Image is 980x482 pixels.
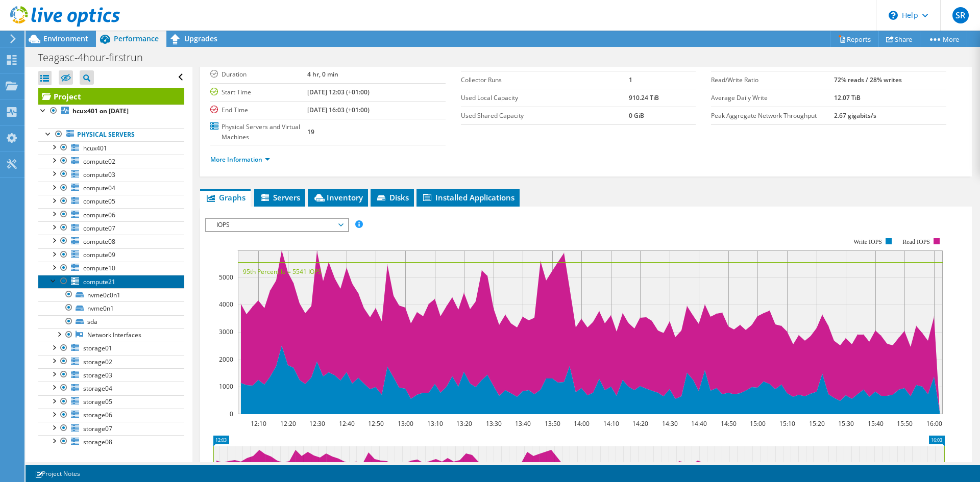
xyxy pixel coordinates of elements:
[309,419,325,428] text: 12:30
[72,107,129,115] b: hcux401 on [DATE]
[830,31,879,47] a: Reports
[83,384,112,393] span: storage04
[83,197,115,206] span: compute05
[83,397,112,406] span: storage05
[629,75,632,84] b: 1
[711,111,834,121] label: Peak Aggregate Network Throughput
[721,419,737,428] text: 14:50
[691,419,707,428] text: 14:40
[750,419,766,428] text: 15:00
[38,395,184,409] a: storage05
[83,411,112,419] span: storage06
[38,208,184,221] a: compute06
[38,355,184,368] a: storage02
[853,238,882,245] text: Write IOPS
[368,419,384,428] text: 12:50
[632,419,648,428] text: 14:20
[38,155,184,168] a: compute02
[897,419,913,428] text: 15:50
[210,87,307,97] label: Start Time
[251,419,266,428] text: 12:10
[83,277,115,286] span: compute21
[219,382,233,391] text: 1000
[307,128,314,136] b: 19
[43,34,88,43] span: Environment
[889,11,898,20] svg: \n
[210,69,307,80] label: Duration
[868,419,884,428] text: 15:40
[38,235,184,248] a: compute08
[210,122,307,142] label: Physical Servers and Virtual Machines
[210,105,307,115] label: End Time
[38,288,184,301] a: nvme0c0n1
[210,155,270,164] a: More Information
[38,422,184,435] a: storage07
[219,355,233,364] text: 2000
[834,93,861,102] b: 12.07 TiB
[83,264,115,272] span: compute10
[28,467,87,480] a: Project Notes
[461,93,629,103] label: Used Local Capacity
[38,105,184,118] a: hcux401 on [DATE]
[38,182,184,195] a: compute04
[307,88,370,96] b: [DATE] 12:03 (+01:00)
[629,93,659,102] b: 910.24 TiB
[38,221,184,235] a: compute07
[779,419,795,428] text: 15:10
[307,106,370,114] b: [DATE] 16:03 (+01:00)
[38,128,184,141] a: Physical Servers
[926,419,942,428] text: 16:00
[114,34,159,43] span: Performance
[83,237,115,246] span: compute08
[38,435,184,448] a: storage08
[219,273,233,282] text: 5000
[427,419,443,428] text: 13:10
[456,419,472,428] text: 13:20
[838,419,854,428] text: 15:30
[83,184,115,192] span: compute04
[205,192,246,202] span: Graphs
[38,409,184,422] a: storage06
[38,275,184,288] a: compute21
[243,267,322,276] text: 95th Percentile = 5541 IOPS
[376,192,409,202] span: Disks
[711,75,834,85] label: Read/Write Ratio
[83,157,115,166] span: compute02
[38,262,184,275] a: compute10
[307,70,338,79] b: 4 hr, 0 min
[339,419,355,428] text: 12:40
[662,419,678,428] text: 14:30
[834,111,876,120] b: 2.67 gigabits/s
[219,300,233,309] text: 4000
[38,248,184,262] a: compute09
[461,111,629,121] label: Used Shared Capacity
[38,88,184,105] a: Project
[38,168,184,181] a: compute03
[486,419,502,428] text: 13:30
[83,371,112,379] span: storage03
[515,419,531,428] text: 13:40
[83,211,115,219] span: compute06
[398,419,413,428] text: 13:00
[38,141,184,155] a: hcux401
[629,111,644,120] b: 0 GiB
[38,342,184,355] a: storage01
[711,93,834,103] label: Average Daily Write
[809,419,825,428] text: 15:20
[574,419,590,428] text: 14:00
[211,219,342,231] span: IOPS
[83,170,115,179] span: compute03
[83,250,115,259] span: compute09
[33,52,159,63] h1: Teagasc-4hour-firstrun
[903,238,930,245] text: Read IOPS
[38,328,184,342] a: Network Interfaces
[38,382,184,395] a: storage04
[184,34,217,43] span: Upgrades
[603,419,619,428] text: 14:10
[38,315,184,328] a: sda
[83,224,115,233] span: compute07
[83,144,107,153] span: hcux401
[280,419,296,428] text: 12:20
[83,344,112,352] span: storage01
[313,192,363,202] span: Inventory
